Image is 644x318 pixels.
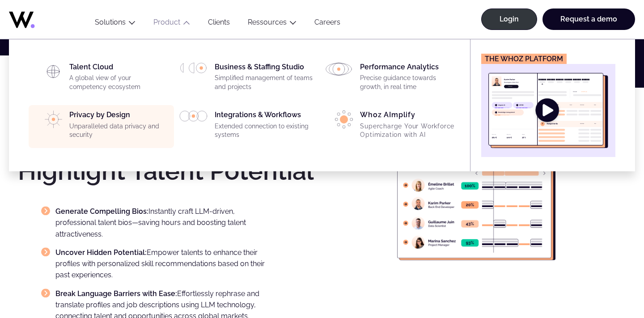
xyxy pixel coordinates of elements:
strong: Uncover Hidden Potential: [55,248,147,257]
button: Ressources [239,18,305,30]
a: Ressources [248,18,287,26]
img: PICTO_CONFIANCE_NUMERIQUE.svg [45,110,62,128]
div: Performance Analytics [360,63,459,95]
img: gestion de la disponibilité [397,159,555,260]
button: Product [144,18,199,30]
li: Empower talents to enhance their profiles with personalized skill recommendations based on their ... [41,247,267,281]
iframe: Chatbot [585,259,631,305]
a: The Whoz platform [481,54,615,157]
p: A global view of your competency ecosystem [69,74,169,91]
li: Instantly craft LLM-driven, professional talent bios—saving hours and boosting talent attractiven... [41,206,267,240]
div: Whoz AImplify [360,110,459,143]
a: Careers [305,18,349,30]
a: Business & Staffing StudioSimplified management of teams and projects [179,63,314,95]
a: Talent CloudA global view of your competency ecosystem [34,63,169,95]
a: Product [153,18,180,26]
div: Business & Staffing Studio [215,63,314,95]
a: Whoz AImplifySupercharge Your Workforce Optimization with AI [325,110,459,143]
div: Talent Cloud [69,63,169,95]
figcaption: The Whoz platform [481,54,567,64]
p: Simplified management of teams and projects [215,74,314,91]
p: Extended connection to existing systems [215,122,314,140]
a: Performance AnalyticsPrecise guidance towards growth, in real time [325,63,459,95]
a: Clients [199,18,239,30]
p: Supercharge Your Workforce Optimization with AI [360,122,459,140]
img: HP_PICTO_CARTOGRAPHIE-1.svg [44,63,62,81]
h2: Highlight Talent Potential [18,159,318,183]
div: Integrations & Workflows [215,110,314,143]
a: Request a demo [542,8,635,30]
img: PICTO_INTEGRATION.svg [179,110,208,122]
p: Precise guidance towards growth, in real time [360,74,459,91]
a: Integrations & WorkflowsExtended connection to existing systems [179,110,314,143]
p: Unparalleled data privacy and security [69,122,169,140]
img: HP_PICTO_GESTION-PORTEFEUILLE-PROJETS.svg [179,63,208,73]
img: HP_PICTO_ANALYSE_DE_PERFORMANCES.svg [325,63,353,76]
a: Privacy by DesignUnparalleled data privacy and security [34,110,169,143]
div: Privacy by Design [69,110,169,143]
a: Login [481,8,537,30]
img: PICTO_ECLAIRER-1-e1756198033837.png [335,110,353,128]
strong: Generate Compelling Bios: [55,207,148,216]
button: Solutions [86,18,144,30]
strong: Break Language Barriers with Ease: [55,289,177,298]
